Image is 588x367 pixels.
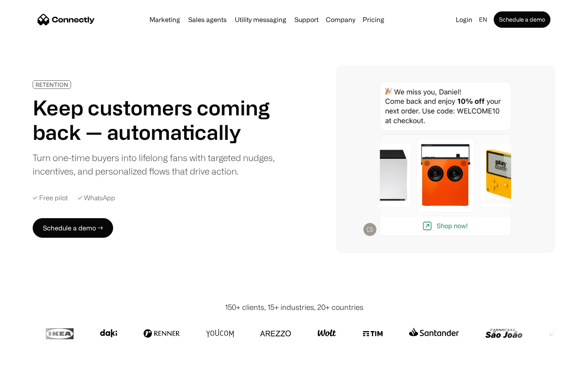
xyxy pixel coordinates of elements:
[36,82,68,88] div: RETENTION
[225,302,363,313] div: 150+ clients, 15+ industries, 20+ countries
[33,95,281,144] h1: Keep customers coming back — automatically
[326,14,355,25] div: Company
[291,16,322,23] a: Support
[232,16,290,23] a: Utility messaging
[33,218,113,238] a: Schedule a demo →
[8,352,49,364] aside: Language selected: English
[185,16,230,23] a: Sales agents
[494,11,550,28] a: Schedule a demo
[452,14,476,25] a: Login
[78,194,115,202] div: ✓ WhatsApp
[146,16,183,23] a: Marketing
[33,151,281,178] div: Turn one-time buyers into lifelong fans with targeted nudges, incentives, and personalized flows ...
[359,16,388,23] a: Pricing
[479,14,487,25] div: en
[16,353,49,364] ul: Language list
[33,194,68,202] div: ✓ Free pilot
